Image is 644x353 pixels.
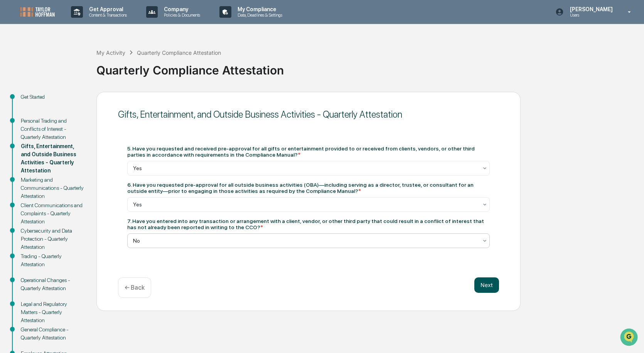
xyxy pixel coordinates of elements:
[8,98,14,104] div: 🖐️
[21,300,84,324] div: Legal and Regulatory Matters - Quarterly Attestation
[15,112,49,120] span: Data Lookup
[158,6,204,12] p: Company
[127,145,490,158] div: 5. Have you requested and received pre-approval for all gifts or entertainment provided to or rec...
[619,328,640,348] iframe: Open customer support
[8,113,14,119] div: 🔎
[127,218,490,230] div: 7. Have you entered into any transaction or arrangement with a client, vendor, or other third par...
[158,12,204,18] p: Policies & Documents
[56,98,62,104] div: 🗄️
[96,49,125,56] div: My Activity
[96,57,640,77] div: Quarterly Compliance Attestation
[564,6,617,12] p: [PERSON_NAME]
[564,12,617,18] p: Users
[5,94,53,108] a: 🖐️Preclearance
[77,131,93,137] span: Pylon
[21,252,84,269] div: Trading - Quarterly Attestation
[19,6,56,17] img: logo
[231,6,286,12] p: My Compliance
[83,12,131,18] p: Content & Transactions
[231,12,286,18] p: Data, Deadlines & Settings
[127,182,490,194] div: 6. Have you requested pre-approval for all outside business activities (OBA)—including serving as...
[15,97,50,105] span: Preclearance
[118,109,499,120] div: Gifts, Entertainment, and Outside Business Activities - Quarterly Attestation
[64,97,96,105] span: Attestations
[83,6,131,12] p: Get Approval
[21,227,84,251] div: Cybersecurity and Data Protection - Quarterly Attestation
[26,67,98,73] div: We're available if you need us!
[21,142,84,175] div: Gifts, Entertainment, and Outside Business Activities - Quarterly Attestation
[53,94,99,108] a: 🗄️Attestations
[8,59,22,73] img: 1746055101610-c473b297-6a78-478c-a979-82029cc54cd1
[21,176,84,200] div: Marketing and Communications - Quarterly Attestation
[125,284,145,291] p: ← Back
[26,59,126,67] div: Start new chat
[21,93,84,101] div: Get Started
[21,117,84,141] div: Personal Trading and Conflicts of Interest - Quarterly Attestation
[21,276,84,292] div: Operational Changes - Quarterly Attestation
[5,109,52,123] a: 🔎Data Lookup
[54,130,93,137] a: Powered byPylon
[21,326,84,342] div: General Compliance - Quarterly Attestation
[137,49,221,56] div: Quarterly Compliance Attestation
[8,16,140,29] p: How can we help?
[131,61,140,71] button: Start new chat
[474,277,499,293] button: Next
[21,201,84,226] div: Client Communications and Complaints - Quarterly Attestation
